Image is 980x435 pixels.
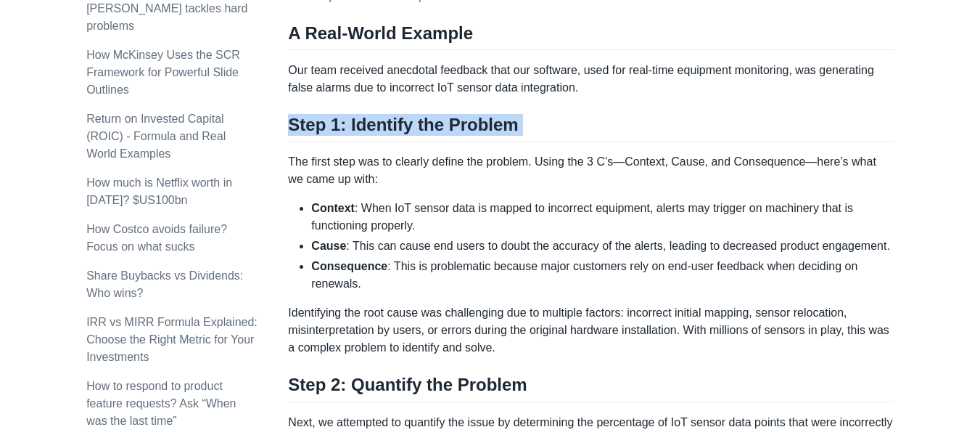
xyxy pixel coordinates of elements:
[311,200,893,235] li: : When IoT sensor data is mapped to incorrect equipment, alerts may trigger on machinery that is ...
[288,62,893,97] p: Our team received anecdotal feedback that our software, used for real-time equipment monitoring, ...
[86,49,240,96] a: How McKinsey Uses the SCR Framework for Powerful Slide Outlines
[288,114,893,142] h2: Step 1: Identify the Problem
[288,23,893,50] h2: A Real-World Example
[86,176,232,206] a: How much is Netflix worth in [DATE]? $US100bn
[311,202,355,214] strong: Context
[86,113,226,160] a: Return on Invested Capital (ROIC) - Formula and Real World Examples
[86,223,227,253] a: How Costco avoids failure? Focus on what sucks
[311,258,893,293] li: : This is problematic because major customers rely on end-user feedback when deciding on renewals.
[311,240,346,252] strong: Cause
[288,374,893,402] h2: Step 2: Quantify the Problem
[311,237,893,255] li: : This can cause end users to doubt the accuracy of the alerts, leading to decreased product enga...
[86,380,236,427] a: How to respond to product feature requests? Ask “When was the last time”
[311,260,387,272] strong: Consequence
[86,316,258,363] a: IRR vs MIRR Formula Explained: Choose the Right Metric for Your Investments
[288,304,893,357] p: Identifying the root cause was challenging due to multiple factors: incorrect initial mapping, se...
[86,269,243,299] a: Share Buybacks vs Dividends: Who wins?
[288,153,893,188] p: The first step was to clearly define the problem. Using the 3 C’s—Context, Cause, and Consequence...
